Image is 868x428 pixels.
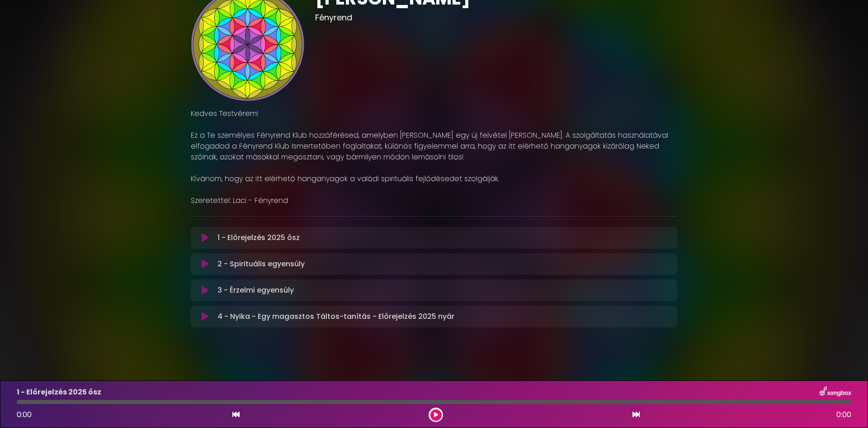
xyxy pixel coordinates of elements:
p: 1 - Előrejelzés 2025 ősz [217,232,300,243]
p: Ez a Te személyes Fényrend Klub hozzáférésed, amelyben [PERSON_NAME] egy új felvétel [PERSON_NAME... [191,130,677,163]
p: 4 - Nyika - Egy magasztos Táltos-tanítás - Előrejelzés 2025 nyár [217,311,454,322]
p: Kívánom, hogy az itt elérhető hanganyagok a valódi spirituális fejlődésedet szolgálják. [191,173,677,184]
p: Szeretettel: Laci - Fényrend [191,195,677,206]
h3: Fényrend [315,13,677,23]
p: Kedves Testvérem! [191,108,677,119]
p: 3 - Érzelmi egyensúly [217,285,294,296]
p: 2 - Spirituális egyensúly [217,259,305,269]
